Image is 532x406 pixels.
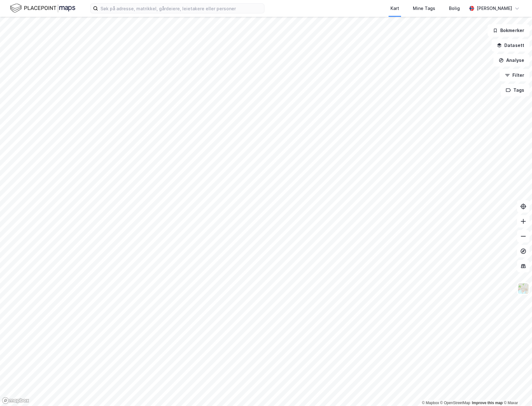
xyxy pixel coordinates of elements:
[2,397,29,404] a: Mapbox homepage
[98,4,264,13] input: Søk på adresse, matrikkel, gårdeiere, leietakere eller personer
[477,5,512,12] div: [PERSON_NAME]
[493,54,530,67] button: Analyse
[500,69,530,81] button: Filter
[10,3,75,14] img: logo.f888ab2527a4732fd821a326f86c7f29.svg
[440,401,470,405] a: OpenStreetMap
[449,5,460,12] div: Bolig
[517,283,529,294] img: Z
[390,5,399,12] div: Kart
[422,401,439,405] a: Mapbox
[501,376,532,406] iframe: Chat Widget
[488,24,530,37] button: Bokmerker
[472,401,503,405] a: Improve this map
[492,39,530,52] button: Datasett
[413,5,435,12] div: Mine Tags
[501,84,530,96] button: Tags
